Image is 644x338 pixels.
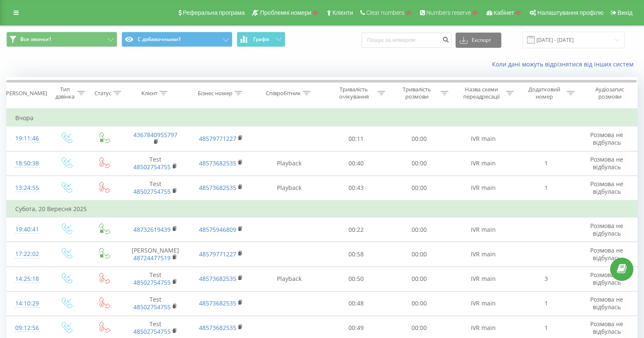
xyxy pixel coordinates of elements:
[387,126,451,151] td: 00:00
[451,217,516,242] td: IVR main
[15,271,39,287] div: 14:25:18
[199,299,236,307] a: 48573682535
[324,242,387,267] td: 00:58
[387,176,451,201] td: 00:00
[451,291,516,316] td: IVR main
[590,295,623,311] span: Розмова не відбулась
[20,36,52,43] span: Все звонки1
[123,242,188,267] td: [PERSON_NAME]
[133,303,171,311] a: 48502754755
[199,225,236,234] a: 48575946809
[395,86,439,100] div: Тривалість розмови
[55,86,75,100] div: Тип дзвінка
[451,126,516,151] td: IVR main
[426,9,471,16] span: Numbers reserve
[590,180,623,195] span: Розмова не відбулась
[254,176,324,201] td: Playback
[332,86,376,100] div: Тривалість очікування
[451,151,516,176] td: IVR main
[199,159,236,167] a: 48573682535
[590,222,623,237] span: Розмова не відбулась
[266,90,301,97] div: Співробітник
[584,86,635,100] div: Аудіозапис розмови
[15,180,39,196] div: 13:24:55
[524,86,565,100] div: Додатковий номер
[253,36,270,42] span: Графік
[324,151,387,176] td: 00:40
[387,217,451,242] td: 00:00
[324,291,387,316] td: 00:48
[590,320,623,335] span: Розмова не відбулась
[133,278,171,286] a: 48502754755
[15,221,39,238] div: 19:40:41
[516,267,577,291] td: 3
[183,9,245,16] span: Реферальна програма
[590,246,623,262] span: Розмова не відбулась
[15,155,39,172] div: 18:50:38
[324,176,387,201] td: 00:43
[199,135,236,143] a: 48579771227
[199,250,236,258] a: 48579771227
[387,151,451,176] td: 00:00
[94,90,111,97] div: Статус
[6,32,117,47] button: Все звонки1
[451,267,516,291] td: IVR main
[4,90,47,97] div: [PERSON_NAME]
[516,291,577,316] td: 1
[7,110,638,126] td: Вчора
[456,33,501,48] button: Експорт
[362,33,451,48] input: Пошук за номером
[516,151,577,176] td: 1
[459,86,504,100] div: Назва схеми переадресації
[15,320,39,336] div: 09:12:56
[123,267,188,291] td: Test
[537,9,603,16] span: Налаштування профілю
[366,9,404,16] span: Clear numbers
[133,131,177,139] a: 4367840955797
[133,327,171,335] a: 48502754755
[237,32,285,47] button: Графік
[332,9,353,16] span: Клієнти
[254,267,324,291] td: Playback
[492,60,638,68] a: Коли дані можуть відрізнятися вiд інших систем
[387,267,451,291] td: 00:00
[324,126,387,151] td: 00:11
[451,176,516,201] td: IVR main
[15,295,39,312] div: 14:10:29
[618,9,633,16] span: Вихід
[15,130,39,147] div: 19:11:46
[199,275,236,283] a: 48573682535
[260,9,311,16] span: Проблемні номери
[123,291,188,316] td: Test
[199,324,236,332] a: 48573682535
[133,163,171,171] a: 48502754755
[590,155,623,171] span: Розмова не відбулась
[199,184,236,192] a: 48573682535
[133,225,171,234] a: 48732619439
[387,291,451,316] td: 00:00
[123,151,188,176] td: Test
[494,9,514,16] span: Кабінет
[123,176,188,201] td: Test
[198,90,232,97] div: Бізнес номер
[451,242,516,267] td: IVR main
[133,187,171,195] a: 48502754755
[516,176,577,201] td: 1
[590,131,623,146] span: Розмова не відбулась
[15,246,39,262] div: 17:22:02
[141,90,158,97] div: Клієнт
[7,201,638,217] td: Субота, 20 Вересня 2025
[387,242,451,267] td: 00:00
[122,32,232,47] button: С добавочными1
[590,271,623,286] span: Розмова не відбулась
[254,151,324,176] td: Playback
[324,217,387,242] td: 00:22
[324,267,387,291] td: 00:50
[133,254,171,262] a: 48724477519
